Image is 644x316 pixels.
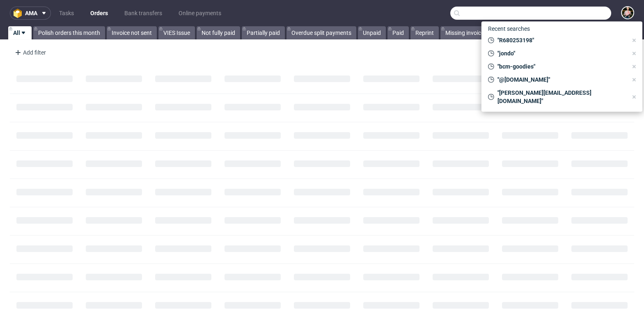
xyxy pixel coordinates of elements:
a: Online payments [174,7,226,20]
span: Recent searches [485,22,533,35]
a: Missing invoice [440,26,489,39]
a: Not fully paid [197,26,240,39]
span: "[PERSON_NAME][EMAIL_ADDRESS][DOMAIN_NAME]" [494,89,628,105]
a: Partially paid [242,26,285,39]
a: Reprint [410,26,439,39]
a: All [8,26,32,39]
a: Polish orders this month [33,26,105,39]
a: VIES Issue [158,26,195,39]
span: "bcm-goodies" [494,62,628,71]
img: Marta Tomaszewska [622,7,633,18]
a: Invoice not sent [107,26,157,39]
span: "jondo" [494,49,628,57]
a: Unpaid [358,26,386,39]
a: Bank transfers [119,7,167,20]
span: ama [25,10,37,16]
a: Orders [85,7,113,20]
a: Tasks [54,7,79,20]
span: "R680253198" [494,36,628,44]
button: ama [10,7,51,20]
a: Overdue split payments [286,26,356,39]
a: Paid [387,26,409,39]
div: Add filter [11,46,48,59]
span: "@[DOMAIN_NAME]" [494,76,628,84]
img: logo [14,9,25,18]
